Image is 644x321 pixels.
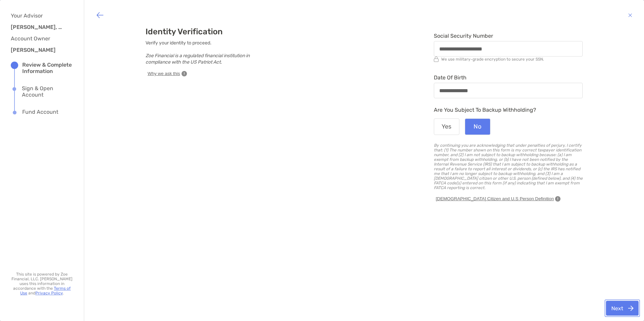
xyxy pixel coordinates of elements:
[11,24,65,30] h3: [PERSON_NAME], CFP AIF
[146,40,260,65] p: Verify your identity to proceed.
[96,11,104,19] img: button icon
[146,70,189,77] button: Why we ask this
[35,291,63,295] a: Privacy Policy
[146,53,250,65] i: Zoe Financial is a regulated financial institution in compliance with the US Patriot Act.
[434,105,536,113] label: Are you subject to backup withholding?
[434,33,583,39] span: Social Security Number
[22,85,73,98] div: Sign & Open Account
[434,143,583,190] p: By continuing you are acknowledging that under penalties of perjury, I certify that: (1) The numb...
[606,301,639,316] button: Next
[11,12,68,19] h4: Your Advisor
[434,118,459,135] button: Yes
[434,74,583,81] span: Date of Birth
[22,62,73,74] div: Review & Complete Information
[465,118,490,135] button: No
[434,46,582,52] input: Social Security Number
[11,272,73,295] p: This site is powered by Zoe Financial, LLC. [PERSON_NAME] uses this information in accordance wit...
[434,88,582,94] input: Date of Birth
[436,196,554,202] span: [DEMOGRAPHIC_DATA] Citizen and U.S Person Definition
[434,57,439,62] img: icon lock
[628,11,632,19] img: button icon
[11,35,68,42] h4: Account Owner
[148,71,180,77] span: Why we ask this
[11,47,65,53] h3: [PERSON_NAME]
[22,109,58,116] div: Fund Account
[20,286,71,295] a: Terms of Use
[434,195,563,202] button: [DEMOGRAPHIC_DATA] Citizen and U.S Person Definition
[441,57,544,62] span: We use military-grade encryption to secure your SSN.
[146,27,260,36] h3: Identity Verification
